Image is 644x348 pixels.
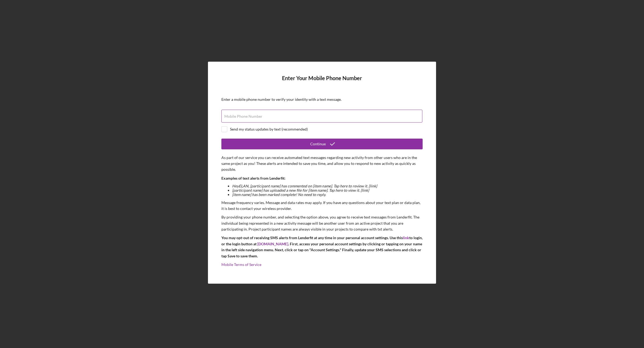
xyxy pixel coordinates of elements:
div: Enter a mobile phone number to verify your identity with a text message. [221,97,423,102]
a: [DOMAIN_NAME] [257,242,288,246]
div: Send my status updates by text (recommended) [230,127,308,131]
p: You may opt-out of receiving SMS alerts from Lenderfit at any time in your personal account setti... [221,235,423,259]
li: Hey ELAN , [participant name] has commented on [item name]. Tap here to review it. [link] [232,184,423,188]
p: Examples of text alerts from Lenderfit: [221,175,423,181]
p: By providing your phone number, and selecting the option above, you agree to receive text message... [221,214,423,232]
label: Mobile Phone Number [224,114,262,119]
a: link [403,235,409,240]
a: Mobile Terms of Service [221,262,261,267]
div: Continue [310,139,326,149]
button: Continue [221,139,423,149]
li: [participant name] has uploaded a new file for [item name]. Tap here to view it. [link] [232,188,423,192]
li: [item name] has been marked complete! No need to reply. [232,192,423,197]
p: Message frequency varies. Message and data rates may apply. If you have any questions about your ... [221,200,423,212]
p: As part of our service you can receive automated text messages regarding new activity from other ... [221,155,423,173]
h4: Enter Your Mobile Phone Number [221,75,423,89]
